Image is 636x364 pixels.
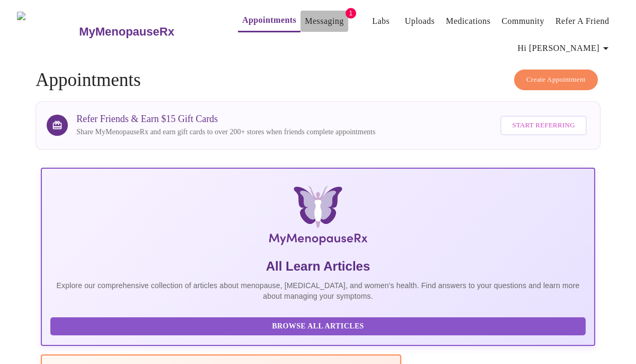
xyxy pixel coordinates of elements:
[498,110,589,141] a: Start Referring
[79,25,174,39] h3: MyMenopauseRx
[36,70,600,91] h4: Appointments
[346,8,356,19] span: 1
[526,74,586,86] span: Create Appointment
[551,11,614,32] button: Refer a Friend
[512,119,575,132] span: Start Referring
[372,14,390,29] a: Labs
[514,70,598,90] button: Create Appointment
[50,317,586,336] button: Browse All Articles
[50,321,588,330] a: Browse All Articles
[76,114,375,125] h3: Refer Friends & Earn $15 Gift Cards
[514,38,616,59] button: Hi [PERSON_NAME]
[134,186,502,249] img: MyMenopauseRx Logo
[501,14,544,29] a: Community
[364,11,398,32] button: Labs
[401,11,439,32] button: Uploads
[238,10,301,32] button: Appointments
[555,14,609,29] a: Refer a Friend
[497,11,549,32] button: Community
[50,258,586,275] h5: All Learn Articles
[441,11,494,32] button: Medications
[518,41,612,56] span: Hi [PERSON_NAME]
[61,320,575,333] span: Browse All Articles
[78,13,217,50] a: MyMenopauseRx
[242,13,296,28] a: Appointments
[500,116,586,135] button: Start Referring
[76,127,375,137] p: Share MyMenopauseRx and earn gift cards to over 200+ stores when friends complete appointments
[17,12,78,51] img: MyMenopauseRx Logo
[446,14,490,29] a: Medications
[405,14,435,29] a: Uploads
[301,11,348,32] button: Messaging
[305,14,343,29] a: Messaging
[50,280,586,301] p: Explore our comprehensive collection of articles about menopause, [MEDICAL_DATA], and women's hea...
